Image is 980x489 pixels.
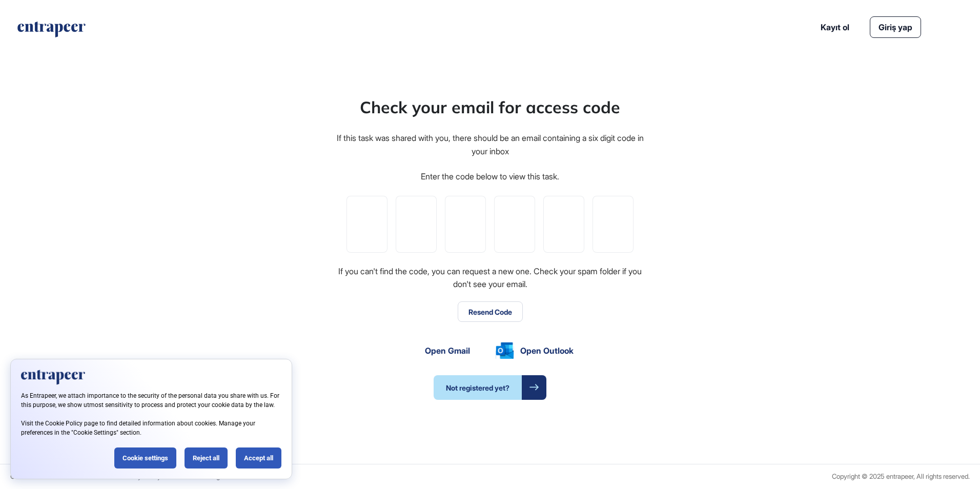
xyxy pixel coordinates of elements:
[335,265,645,291] div: If you can't find the code, you can request a new one. Check your spam folder if you don't see yo...
[496,342,574,359] a: Open Outlook
[434,375,546,400] a: Not registered yet?
[520,344,574,357] span: Open Outlook
[832,473,970,480] div: Copyright © 2025 entrapeer, All rights reserved.
[458,301,523,322] button: Resend Code
[406,344,470,357] a: Open Gmail
[335,132,645,158] div: If this task was shared with you, there should be an email containing a six digit code in your inbox
[421,170,559,184] div: Enter the code below to view this task.
[10,473,103,480] a: Commercial Terms & Conditions
[16,22,87,41] a: entrapeer-logo
[425,344,470,357] span: Open Gmail
[434,375,522,400] span: Not registered yet?
[360,95,620,119] div: Check your email for access code
[870,16,921,38] a: Giriş yap
[821,21,849,33] a: Kayıt ol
